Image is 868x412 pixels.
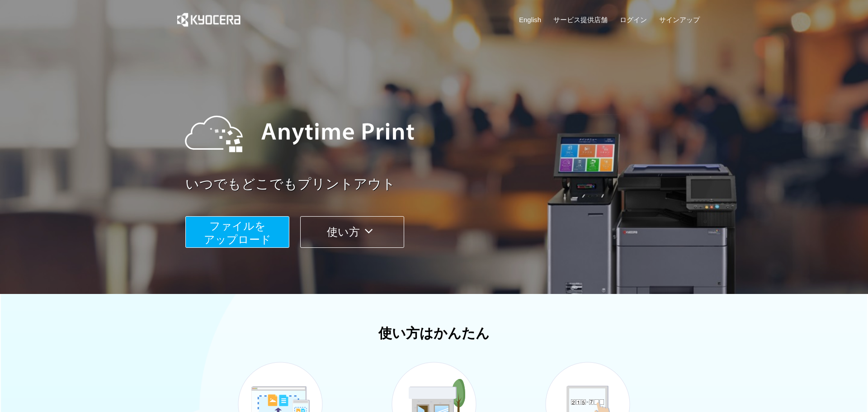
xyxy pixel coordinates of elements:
a: サービス提供店舗 [553,15,608,24]
a: ログイン [620,15,647,24]
button: 使い方 [300,216,404,248]
a: サインアップ [659,15,700,24]
a: English [519,15,541,24]
span: ファイルを ​​アップロード [204,220,271,246]
button: ファイルを​​アップロード [185,216,289,248]
a: いつでもどこでもプリントアウト [185,175,705,194]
